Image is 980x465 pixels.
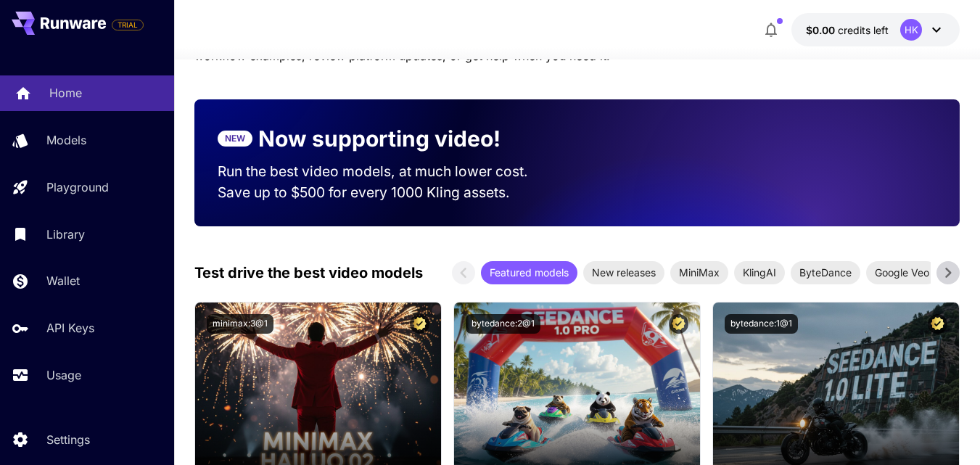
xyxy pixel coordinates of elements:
[46,319,94,337] p: API Keys
[258,123,501,155] p: Now supporting video!
[194,31,747,63] span: Check out your usage stats and API key performance at a glance. Explore featured models, dive int...
[466,314,540,334] button: bytedance:2@1
[218,182,554,203] p: Save up to $500 for every 1000 Kling assets.
[791,13,960,46] button: $0.00HK
[481,261,577,284] div: Featured models
[218,161,554,182] p: Run the best video models, at much lower cost.
[900,19,922,41] div: HK
[806,22,889,38] div: $0.00
[734,261,785,284] div: KlingAI
[670,261,728,284] div: MiniMax
[46,226,85,243] p: Library
[112,20,143,30] span: TRIAL
[838,24,889,36] span: credits left
[806,24,838,36] span: $0.00
[791,261,860,284] div: ByteDance
[928,314,947,334] button: Certified Model – Vetted for best performance and includes a commercial license.
[46,178,109,196] p: Playground
[194,262,423,284] p: Test drive the best video models
[207,314,273,334] button: minimax:3@1
[481,265,577,280] span: Featured models
[866,261,938,284] div: Google Veo
[583,265,664,280] span: New releases
[46,366,81,384] p: Usage
[410,314,429,334] button: Certified Model – Vetted for best performance and includes a commercial license.
[670,265,728,280] span: MiniMax
[583,261,664,284] div: New releases
[112,16,144,33] span: Add your payment card to enable full platform functionality.
[669,314,688,334] button: Certified Model – Vetted for best performance and includes a commercial license.
[49,84,82,102] p: Home
[46,131,86,149] p: Models
[46,272,80,289] p: Wallet
[791,265,860,280] span: ByteDance
[225,132,245,145] p: NEW
[46,431,90,448] p: Settings
[866,265,938,280] span: Google Veo
[734,265,785,280] span: KlingAI
[725,314,798,334] button: bytedance:1@1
